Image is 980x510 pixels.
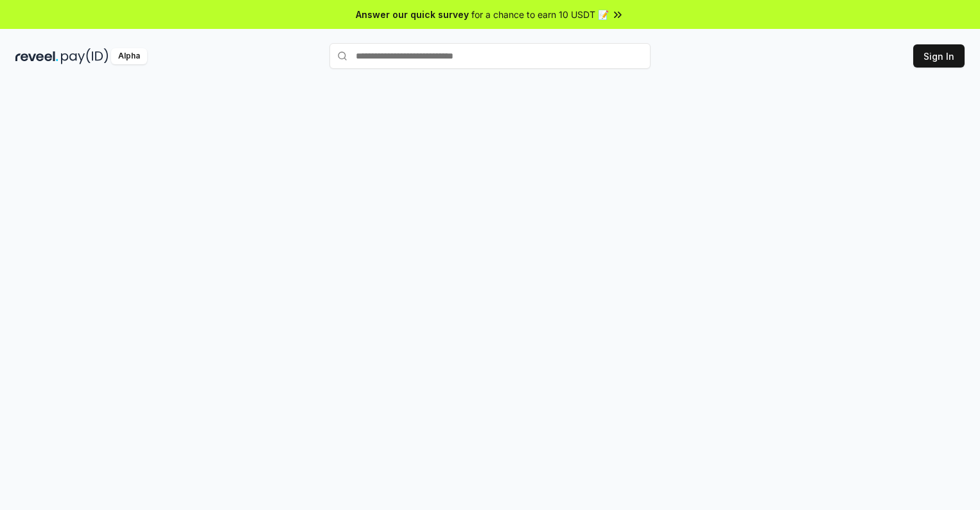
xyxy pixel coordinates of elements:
[356,8,469,21] span: Answer our quick survey
[913,44,965,68] button: Sign In
[471,8,609,21] span: for a chance to earn 10 USDT 📝
[61,48,109,64] img: pay_id
[15,48,58,64] img: reveel_dark
[111,48,147,64] div: Alpha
